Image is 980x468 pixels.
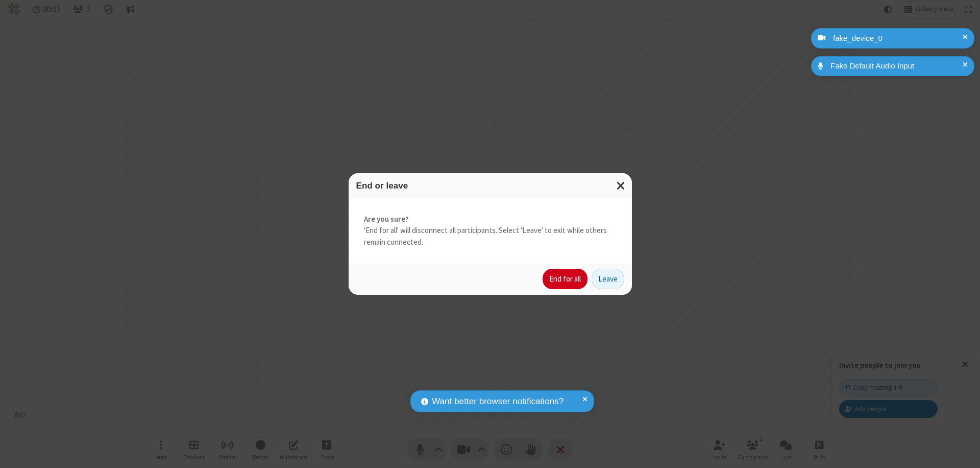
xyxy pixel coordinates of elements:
[543,269,587,289] button: End for all
[827,60,967,72] div: Fake Default Audio Input
[592,269,624,289] button: Leave
[349,198,632,264] div: 'End for all' will disconnect all participants. Select 'Leave' to exit while others remain connec...
[364,214,617,225] strong: Are you sure?
[432,395,563,408] span: Want better browser notifications?
[610,173,632,198] button: Close modal
[356,181,624,191] h3: End or leave
[829,33,967,44] div: fake_device_0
